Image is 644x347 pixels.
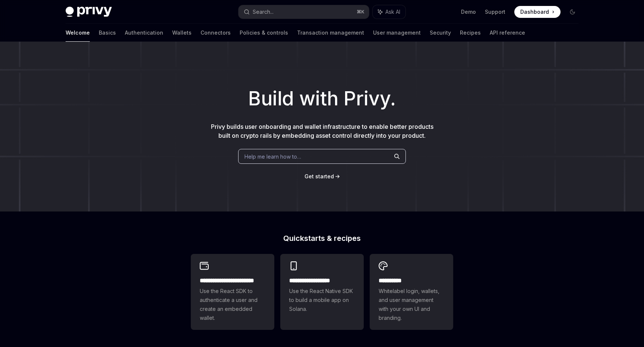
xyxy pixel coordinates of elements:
[289,287,355,313] span: Use the React Native SDK to build a mobile app on Solana.
[461,8,476,16] a: Demo
[566,6,578,18] button: Toggle dark mode
[485,8,505,16] a: Support
[211,123,433,139] span: Privy builds user onboarding and wallet infrastructure to enable better products built on crypto ...
[172,24,192,42] a: Wallets
[66,24,90,42] a: Welcome
[460,24,481,42] a: Recipes
[520,8,549,16] span: Dashboard
[304,173,334,180] a: Get started
[12,84,632,113] h1: Build with Privy.
[66,7,112,17] img: dark logo
[244,153,301,160] span: Help me learn how to…
[379,287,444,322] span: Whitelabel login, wallets, and user management with your own UI and branding.
[304,173,334,179] span: Get started
[490,24,525,42] a: API reference
[239,5,369,19] button: Search...⌘K
[297,24,364,42] a: Transaction management
[373,5,405,19] button: Ask AI
[240,24,288,42] a: Policies & controls
[514,6,561,18] a: Dashboard
[370,254,453,330] a: **** *****Whitelabel login, wallets, and user management with your own UI and branding.
[201,24,231,42] a: Connectors
[430,24,451,42] a: Security
[200,287,265,322] span: Use the React SDK to authenticate a user and create an embedded wallet.
[373,24,421,42] a: User management
[385,8,400,16] span: Ask AI
[357,9,364,15] span: ⌘ K
[280,254,364,330] a: **** **** **** ***Use the React Native SDK to build a mobile app on Solana.
[253,7,274,16] div: Search...
[99,24,116,42] a: Basics
[191,235,453,242] h2: Quickstarts & recipes
[125,24,163,42] a: Authentication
